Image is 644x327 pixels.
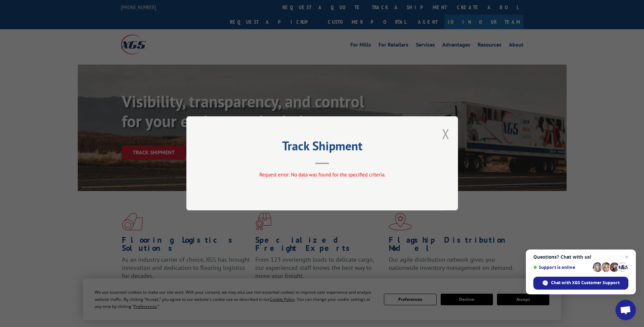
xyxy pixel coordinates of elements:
[533,277,628,290] div: Chat with XGS Customer Support
[442,125,449,143] button: Close modal
[220,141,424,154] h2: Track Shipment
[533,254,628,260] span: Questions? Chat with us!
[623,253,631,261] span: Close chat
[551,280,620,286] span: Chat with XGS Customer Support
[259,172,385,178] span: Request error: No data was found for the specified criteria.
[533,265,590,270] span: Support is online
[615,300,636,320] div: Open chat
